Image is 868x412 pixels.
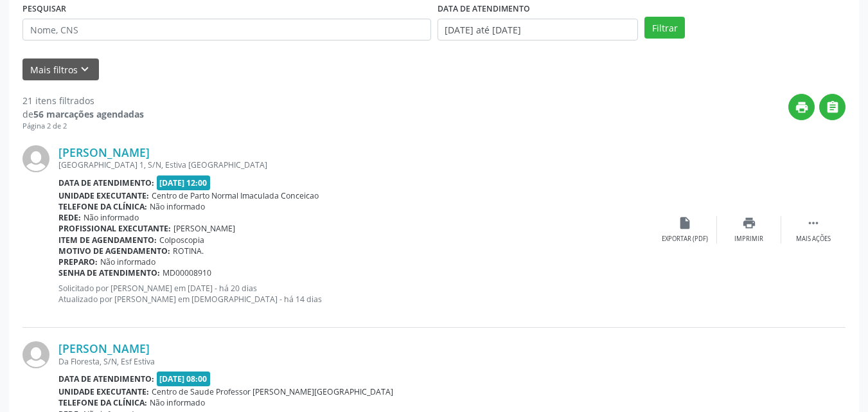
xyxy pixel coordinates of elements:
button:  [819,94,846,120]
img: img [22,341,49,368]
b: Telefone da clínica: [58,201,147,212]
a: [PERSON_NAME] [58,341,150,355]
b: Unidade executante: [58,386,149,397]
span: [DATE] 08:00 [157,372,211,386]
b: Motivo de agendamento: [58,246,170,256]
span: [DATE] 12:00 [157,175,211,190]
i: print [795,100,809,114]
span: ROTINA. [173,246,204,256]
i: keyboard_arrow_down [78,62,92,76]
i: print [742,216,756,230]
span: [PERSON_NAME] [173,223,235,234]
div: Imprimir [734,235,763,244]
div: Página 2 de 2 [22,121,144,132]
span: Colposcopia [159,235,204,246]
i:  [826,100,840,114]
a: [PERSON_NAME] [58,145,150,159]
b: Senha de atendimento: [58,267,160,278]
button: Mais filtroskeyboard_arrow_down [22,58,99,81]
b: Item de agendamento: [58,235,157,246]
div: 21 itens filtrados [22,94,144,107]
span: Não informado [150,201,205,212]
div: [GEOGRAPHIC_DATA] 1, S/N, Estiva [GEOGRAPHIC_DATA] [58,159,653,170]
b: Data de atendimento: [58,373,154,384]
input: Selecione um intervalo [438,19,639,40]
span: MD00008910 [163,267,211,278]
button: Filtrar [644,17,685,39]
div: de [22,107,144,121]
div: Exportar (PDF) [662,235,708,244]
div: Mais ações [796,235,831,244]
strong: 56 marcações agendadas [33,108,144,120]
button: print [788,94,815,120]
b: Unidade executante: [58,190,149,201]
i:  [806,216,820,230]
span: Não informado [100,256,155,267]
p: Solicitado por [PERSON_NAME] em [DATE] - há 20 dias Atualizado por [PERSON_NAME] em [DEMOGRAPHIC_... [58,283,653,305]
b: Rede: [58,212,81,223]
b: Telefone da clínica: [58,397,147,408]
img: img [22,145,49,172]
i: insert_drive_file [678,216,692,230]
span: Centro de Saude Professor [PERSON_NAME][GEOGRAPHIC_DATA] [152,386,393,397]
span: Não informado [84,212,139,223]
span: Centro de Parto Normal Imaculada Conceicao [152,190,319,201]
div: Da Floresta, S/N, Esf Estiva [58,356,653,367]
b: Preparo: [58,256,98,267]
b: Data de atendimento: [58,177,154,188]
input: Nome, CNS [22,19,431,40]
b: Profissional executante: [58,223,171,234]
span: Não informado [150,397,205,408]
